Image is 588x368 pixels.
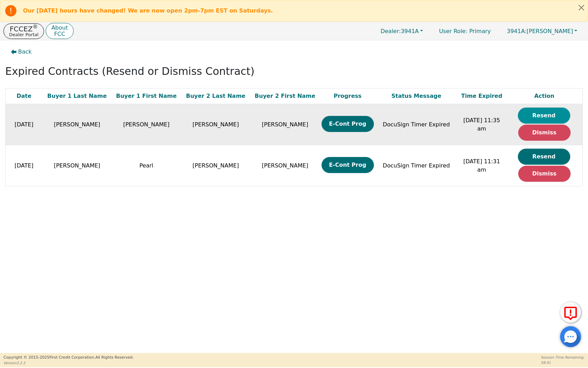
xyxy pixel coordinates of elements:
[376,145,457,186] td: DocuSign Timer Expired
[193,162,239,169] span: [PERSON_NAME]
[518,108,570,124] button: Resend
[123,121,169,128] span: [PERSON_NAME]
[33,24,38,30] sup: ®
[6,104,43,145] td: [DATE]
[140,162,153,169] span: Pearl
[322,116,374,132] button: E-Cont Prog
[262,162,308,169] span: [PERSON_NAME]
[373,26,430,37] button: Dealer:3941A
[518,149,570,165] button: Resend
[380,28,419,34] span: 3941A
[518,166,571,182] button: Dismiss
[380,28,401,34] span: Dealer:
[46,23,73,39] button: AboutFCC
[432,24,498,38] p: Primary
[3,23,44,39] button: FCCEZ®Dealer Portal
[432,24,498,38] a: User Role: Primary
[3,355,134,361] p: Copyright © 2015- 2025 First Credit Corporation.
[113,92,179,100] div: Buyer 1 First Name
[507,28,573,34] span: [PERSON_NAME]
[54,121,100,128] span: [PERSON_NAME]
[376,104,457,145] td: DocuSign Timer Expired
[252,92,318,100] div: Buyer 2 First Name
[9,25,38,32] p: FCCEZ
[18,48,32,56] span: Back
[322,157,374,173] button: E-Cont Prog
[23,7,273,14] b: Our [DATE] hours have changed! We are now open 2pm-7pm EST on Saturdays.
[51,31,68,37] p: FCC
[51,25,68,31] p: About
[518,125,571,141] button: Dismiss
[560,302,581,323] button: Report Error to FCC
[54,162,100,169] span: [PERSON_NAME]
[457,145,506,186] td: [DATE] 11:31 am
[541,355,585,360] p: Session Time Remaining:
[508,92,581,100] div: Action
[3,360,134,366] p: Version 3.2.3
[262,121,308,128] span: [PERSON_NAME]
[5,44,37,60] button: Back
[183,92,249,100] div: Buyer 2 Last Name
[7,92,40,100] div: Date
[457,104,506,145] td: [DATE] 11:35 am
[95,355,134,360] span: All Rights Reserved.
[44,92,110,100] div: Buyer 1 Last Name
[193,121,239,128] span: [PERSON_NAME]
[439,28,467,34] span: User Role :
[9,32,38,37] p: Dealer Portal
[499,26,585,37] button: 3941A:[PERSON_NAME]
[541,360,585,365] p: 58:41
[322,92,374,100] div: Progress
[575,0,588,15] button: Close alert
[459,92,505,100] div: Time Expired
[6,145,43,186] td: [DATE]
[5,65,583,78] h2: Expired Contracts (Resend or Dismiss Contract)
[377,92,455,100] div: Status Message
[507,28,527,34] span: 3941A:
